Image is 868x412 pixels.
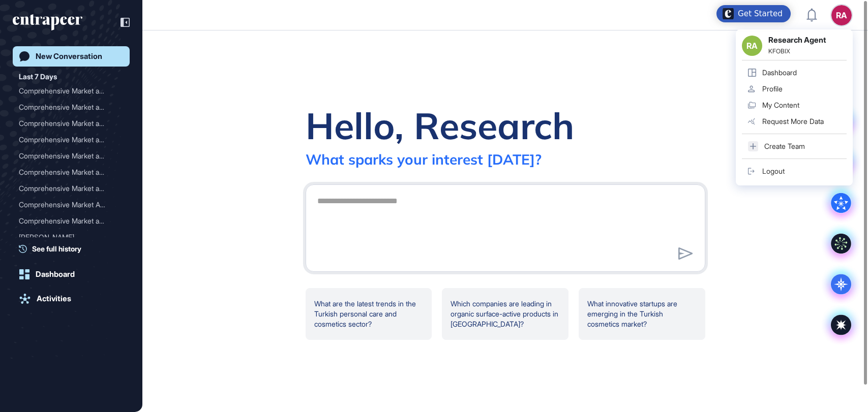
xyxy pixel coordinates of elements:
a: Dashboard [13,264,130,284]
div: What innovative startups are emerging in the Turkish cosmetics market? [579,288,705,340]
div: Comprehensive Market and ... [19,164,115,180]
div: What sparks your interest [DATE]? [306,150,542,168]
div: Last 7 Days [19,71,57,83]
a: New Conversation [13,46,130,67]
span: See full history [32,243,81,254]
div: Comprehensive Market Anal... [19,197,115,213]
img: launcher-image-alternative-text [723,8,734,19]
div: Comprehensive Market and Logistics Research Analysis for Organic Surface-Active Products (GTIP Co... [19,213,124,229]
div: Comprehensive Market and ... [19,213,115,229]
div: Comprehensive Market and Logistics Research Analysis for Organic Surface-Active Products in Turke... [19,99,124,115]
div: Comprehensive Market and Logistics Research Analysis for Organic Surface-Active Products (GTIP Co... [19,132,124,148]
div: Comprehensive Market and Logistics Analysis for Organic Surface-Active Products under GTIP Code 3... [19,83,124,99]
div: New Conversation [36,52,102,61]
div: Comprehensive Market Analysis and Competitor Landscape for Organic Surface-Active Products in Turkey [19,197,124,213]
div: Comprehensive Market and Logistics Research Analysis for Organic Surface-Active Products (GTIP Co... [19,164,124,180]
div: Open Get Started checklist [716,5,791,22]
div: Get Started [738,9,783,19]
div: Comprehensive Market and Logistics Research Analysis for Organic Surface-Active Products in Turke... [19,148,124,164]
div: Which companies are leading in organic surface-active products in [GEOGRAPHIC_DATA]? [442,288,568,340]
div: What are the latest trends in the Turkish personal care and cosmetics sector? [306,288,432,340]
div: Comprehensive Market and ... [19,148,115,164]
div: Comprehensive Market and Logistics Research Analysis for Organic Surface-Active Products (GTIP Co... [19,180,124,197]
div: Activities [37,294,71,303]
div: [PERSON_NAME] [19,229,115,245]
div: Reese [19,229,124,245]
div: Comprehensive Market and Logistics Research Analysis for Organic Surface-Active Products in Turkey [19,115,124,132]
a: See full history [19,243,130,254]
div: Comprehensive Market and ... [19,180,115,197]
div: Hello, Research [306,103,574,148]
div: Comprehensive Market and ... [19,115,115,132]
div: Comprehensive Market and ... [19,83,115,99]
button: RA [831,5,852,25]
div: entrapeer-logo [13,14,82,30]
div: Dashboard [36,270,75,279]
div: Comprehensive Market and ... [19,132,115,148]
a: Activities [13,289,130,309]
div: Comprehensive Market and ... [19,99,115,115]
